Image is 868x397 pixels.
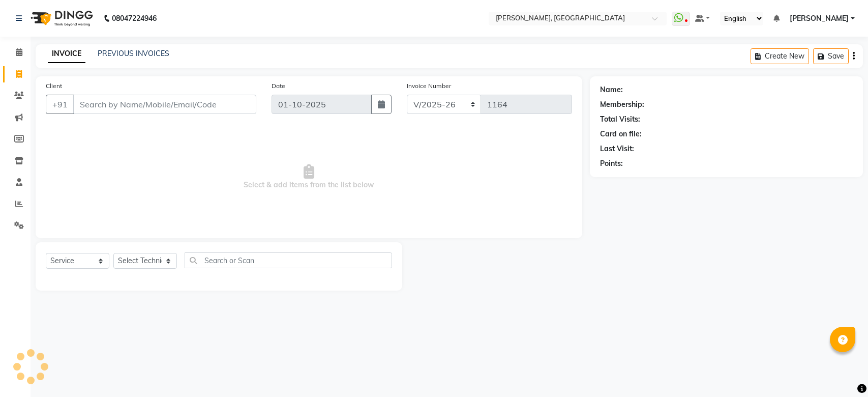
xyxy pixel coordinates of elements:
[46,126,572,228] span: Select & add items from the list below
[600,99,644,110] div: Membership:
[600,129,642,139] div: Card on file:
[600,158,623,169] div: Points:
[46,95,74,114] button: +91
[272,81,285,91] label: Date
[407,81,451,91] label: Invoice Number
[813,48,849,64] button: Save
[600,144,634,154] div: Last Visit:
[73,95,256,114] input: Search by Name/Mobile/Email/Code
[48,45,85,63] a: INVOICE
[98,49,169,58] a: PREVIOUS INVOICES
[825,356,858,387] iframe: chat widget
[600,114,640,125] div: Total Visits:
[600,84,623,95] div: Name:
[790,13,849,24] span: [PERSON_NAME]
[112,4,157,33] b: 08047224946
[185,252,392,268] input: Search or Scan
[46,81,62,91] label: Client
[26,4,96,33] img: logo
[751,48,809,64] button: Create New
